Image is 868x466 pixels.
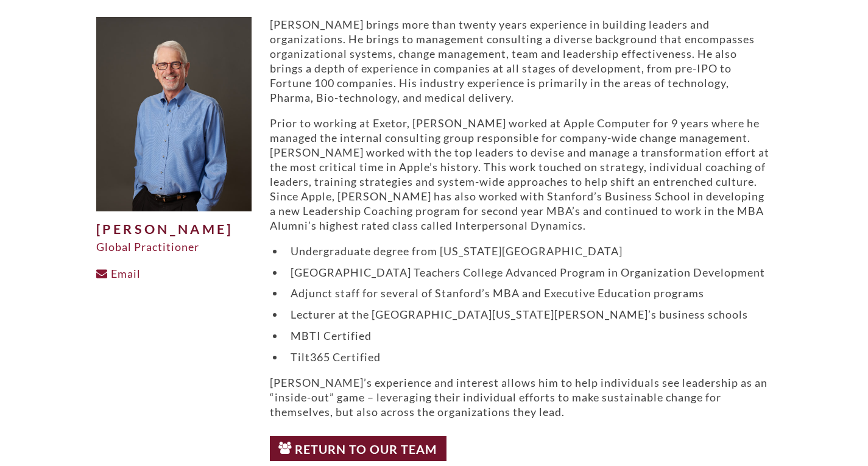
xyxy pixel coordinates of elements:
p: [PERSON_NAME]’s experience and interest allows him to help individuals see leadership as an “insi... [270,375,772,419]
img: George-Clark-1-500x625.jpg [96,17,252,211]
li: Lecturer at the [GEOGRAPHIC_DATA][US_STATE][PERSON_NAME]’s business schools [284,307,772,322]
div: Global Practitioner [96,239,252,254]
li: Adjunct staff for several of Stanford’s MBA and Executive Education programs [284,286,772,300]
a: Email [96,267,141,280]
h1: [PERSON_NAME] [96,222,252,237]
p: [PERSON_NAME] brings more than twenty years experience in building leaders and organizations. He ... [270,17,772,105]
a: Return to Our Team [270,436,447,462]
li: MBTI Certified [284,328,772,343]
li: Tilt365 Certified [284,350,772,364]
li: [GEOGRAPHIC_DATA] Teachers College Advanced Program in Organization Development [284,265,772,280]
p: Prior to working at Exetor, [PERSON_NAME] worked at Apple Computer for 9 years where he managed t... [270,116,772,233]
li: Undergraduate degree from [US_STATE][GEOGRAPHIC_DATA] [284,244,772,258]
